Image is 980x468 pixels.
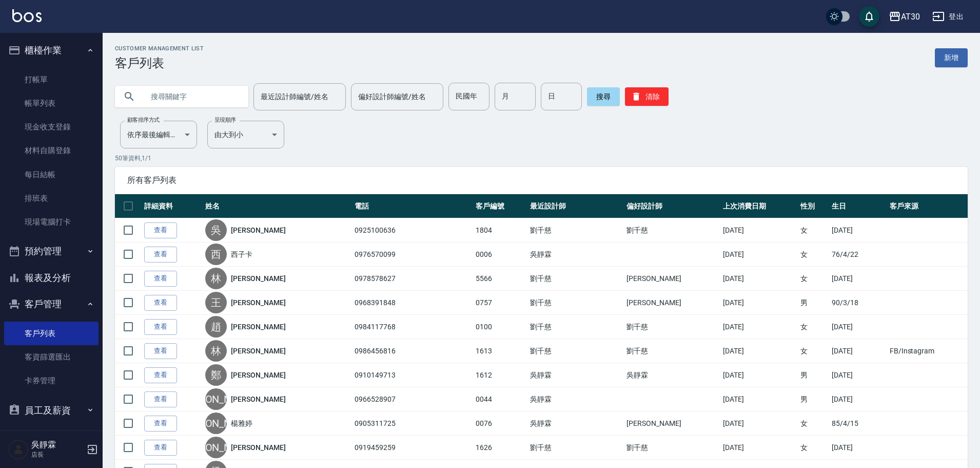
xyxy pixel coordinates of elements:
td: 男 [798,363,829,387]
td: 0986456816 [352,339,473,363]
td: 吳靜霖 [527,387,624,411]
td: 5566 [473,267,527,291]
td: 劉千慈 [624,218,720,242]
a: 西子卡 [231,249,252,259]
td: 1613 [473,339,527,363]
td: 0100 [473,315,527,339]
a: 每日結帳 [4,163,99,186]
label: 顧客排序方式 [127,116,160,124]
p: 50 筆資料, 1 / 1 [115,154,968,163]
a: 現場電腦打卡 [4,210,99,234]
a: 查看 [144,416,177,432]
td: 女 [798,267,829,291]
td: 1612 [473,363,527,387]
td: 0966528907 [352,387,473,411]
th: 姓名 [203,194,352,218]
a: 客資篩選匯出 [4,345,99,369]
td: 劉千慈 [527,339,624,363]
button: 櫃檯作業 [4,37,99,64]
td: 0984117768 [352,315,473,339]
a: 材料自購登錄 [4,139,99,162]
a: 楊雅婷 [231,418,252,428]
td: 0910149713 [352,363,473,387]
td: [DATE] [829,218,887,242]
td: 1626 [473,436,527,460]
td: 劉千慈 [527,218,624,242]
button: AT30 [885,6,924,27]
td: 0076 [473,411,527,436]
td: 0976570099 [352,242,473,267]
td: 吳靜霖 [527,242,624,267]
td: 吳靜霖 [527,411,624,436]
a: [PERSON_NAME] [231,297,285,308]
button: 客戶管理 [4,291,99,317]
h2: Customer Management List [115,45,204,52]
input: 搜尋關鍵字 [144,83,240,110]
th: 偏好設計師 [624,194,720,218]
a: 查看 [144,247,177,263]
td: [DATE] [720,242,798,267]
span: 所有客戶列表 [127,175,955,185]
td: 76/4/22 [829,242,887,267]
a: 打帳單 [4,68,99,91]
th: 生日 [829,194,887,218]
a: 客戶列表 [4,322,99,345]
label: 呈現順序 [214,116,236,124]
td: 女 [798,411,829,436]
td: 0006 [473,242,527,267]
td: 劉千慈 [624,315,720,339]
div: 鄭 [205,364,227,386]
h3: 客戶列表 [115,56,204,70]
td: 男 [798,291,829,315]
td: 女 [798,436,829,460]
div: [PERSON_NAME] [205,413,227,434]
td: 劉千慈 [527,315,624,339]
div: [PERSON_NAME] [205,437,227,458]
div: 吳 [205,219,227,241]
td: [DATE] [829,387,887,411]
td: 0925100636 [352,218,473,242]
td: [DATE] [829,363,887,387]
td: [DATE] [829,315,887,339]
div: 依序最後編輯時間 [120,121,197,148]
td: [DATE] [829,267,887,291]
td: 女 [798,242,829,267]
td: 劉千慈 [624,436,720,460]
th: 上次消費日期 [720,194,798,218]
td: 85/4/15 [829,411,887,436]
div: 林 [205,340,227,362]
td: 0919459259 [352,436,473,460]
td: 0968391848 [352,291,473,315]
th: 最近設計師 [527,194,624,218]
button: 搜尋 [587,87,620,106]
button: 清除 [625,87,669,106]
div: 王 [205,292,227,313]
td: 劉千慈 [527,267,624,291]
td: 吳靜霖 [624,363,720,387]
td: 男 [798,387,829,411]
div: 趙 [205,316,227,338]
td: 0905311725 [352,411,473,436]
td: 女 [798,315,829,339]
td: [PERSON_NAME] [624,267,720,291]
td: 劉千慈 [527,436,624,460]
a: 新增 [935,48,968,67]
td: [DATE] [720,363,798,387]
a: 查看 [144,271,177,287]
a: 排班表 [4,186,99,210]
td: 劉千慈 [527,291,624,315]
button: 商品管理 [4,423,99,450]
a: [PERSON_NAME] [231,273,285,284]
td: FB/Instagram [887,339,968,363]
td: [DATE] [720,387,798,411]
div: 林 [205,268,227,289]
a: [PERSON_NAME] [231,394,285,404]
img: Logo [12,9,42,22]
td: 1804 [473,218,527,242]
td: 0044 [473,387,527,411]
td: 0978578627 [352,267,473,291]
th: 詳細資料 [142,194,203,218]
td: [DATE] [720,411,798,436]
a: 查看 [144,319,177,335]
td: [DATE] [720,339,798,363]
